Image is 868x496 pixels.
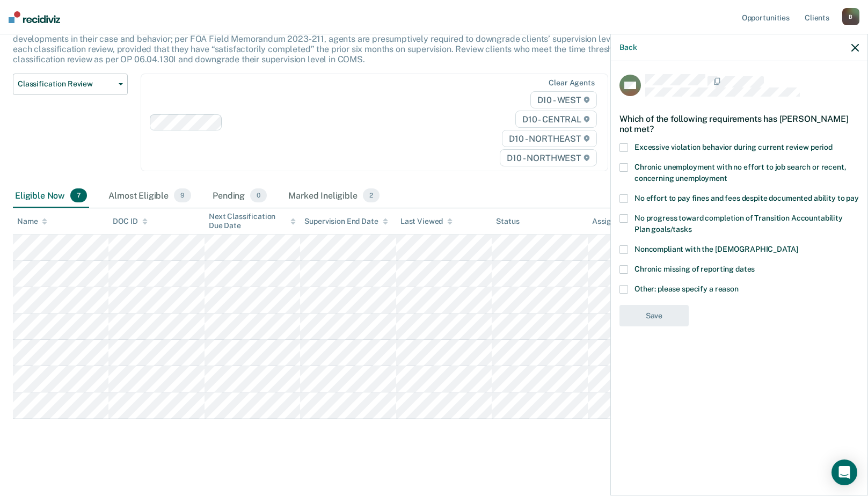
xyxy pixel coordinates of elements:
p: This alert helps staff identify clients due or overdue for a classification review, which are gen... [13,13,662,65]
span: D10 - WEST [530,91,597,108]
div: Name [17,217,47,226]
div: Eligible Now [13,184,89,208]
span: No progress toward completion of Transition Accountability Plan goals/tasks [634,214,843,234]
div: DOC ID [113,217,147,226]
span: Chronic missing of reporting dates [634,265,755,273]
span: No effort to pay fines and fees despite documented ability to pay [634,194,859,202]
div: Next Classification Due Date [209,212,296,230]
img: Recidiviz [9,11,60,23]
span: D10 - NORTHEAST [502,130,596,147]
div: Supervision End Date [304,217,388,226]
div: Clear agents [549,78,594,87]
span: D10 - CENTRAL [515,111,597,128]
span: Other: please specify a reason [634,285,739,293]
span: Noncompliant with the [DEMOGRAPHIC_DATA] [634,245,798,253]
button: Back [619,43,637,52]
div: B [842,8,859,25]
span: 2 [363,188,380,202]
div: Pending [210,184,269,208]
span: Excessive violation behavior during current review period [634,143,833,151]
span: Chronic unemployment with no effort to job search or recent, concerning unemployment [634,163,847,183]
div: Almost Eligible [106,184,193,208]
span: D10 - NORTHWEST [500,149,596,166]
span: 9 [174,188,191,202]
div: Assigned to [592,217,643,226]
span: 7 [70,188,87,202]
span: Classification Review [18,79,114,89]
button: Save [619,305,689,327]
div: Status [496,217,519,226]
div: Open Intercom Messenger [831,459,857,485]
div: Last Viewed [400,217,453,226]
div: Marked Ineligible [286,184,382,208]
div: Which of the following requirements has [PERSON_NAME] not met? [619,105,859,143]
span: 0 [250,188,267,202]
